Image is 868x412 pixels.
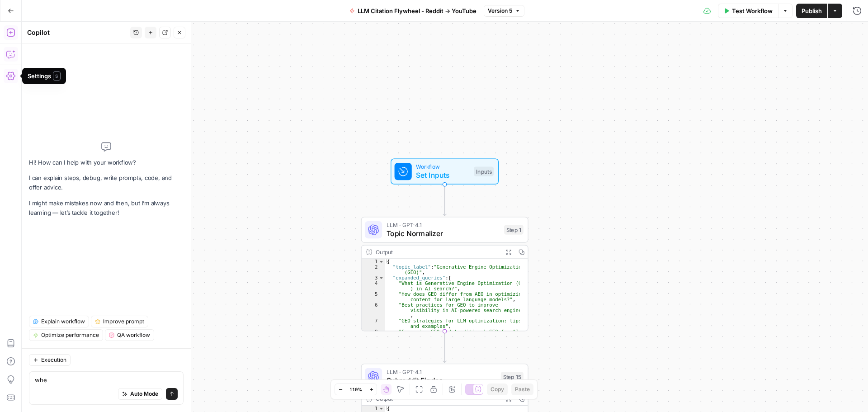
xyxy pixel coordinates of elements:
[35,375,178,384] textarea: whe
[118,388,162,400] button: Auto Mode
[29,316,89,327] button: Explain workflow
[117,331,150,339] span: QA workflow
[130,390,158,398] span: Auto Mode
[349,386,362,393] span: 119%
[27,28,127,37] div: Copilot
[29,158,184,167] p: Hi! How can I help with your workflow?
[91,316,148,327] button: Improve prompt
[29,354,71,366] button: Execution
[28,71,61,81] div: Settings
[29,199,184,218] p: I might make mistakes now and then, but I’m always learning — let’s tackle it together!
[491,385,504,393] span: Copy
[53,71,61,81] span: S
[511,384,533,395] button: Paste
[103,317,144,326] span: Improve prompt
[41,317,85,326] span: Explain workflow
[29,329,103,341] button: Optimize performance
[41,331,99,339] span: Optimize performance
[105,329,154,341] button: QA workflow
[41,356,66,364] span: Execution
[487,384,508,395] button: Copy
[29,173,184,192] p: I can explain steps, debug, write prompts, code, and offer advice.
[515,385,530,393] span: Paste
